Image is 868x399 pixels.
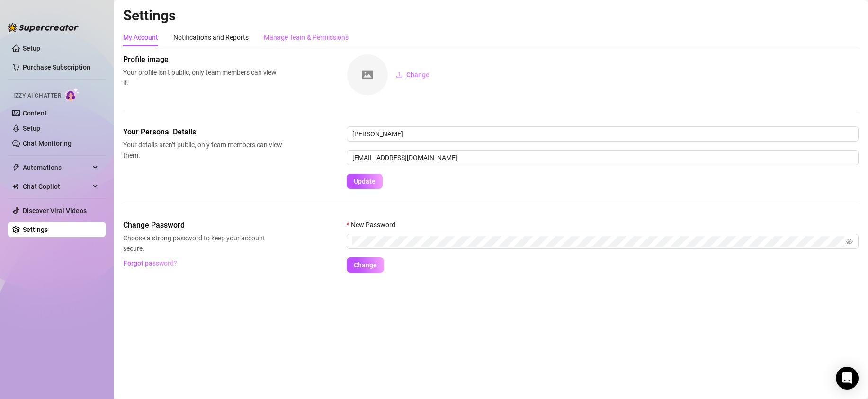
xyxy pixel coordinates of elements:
[12,183,18,190] img: Chat Copilot
[123,126,282,138] span: Your Personal Details
[173,32,249,43] div: Notifications and Reports
[23,140,72,147] a: Chat Monitoring
[123,67,282,88] span: Your profile isn’t public, only team members can view it.
[354,261,377,269] span: Change
[23,160,90,175] span: Automations
[836,367,859,390] div: Open Intercom Messenger
[23,109,47,117] a: Content
[347,150,859,165] input: Enter new email
[347,54,388,95] img: square-placeholder.png
[123,220,282,231] span: Change Password
[123,256,177,271] button: Forgot password?
[23,124,40,132] a: Setup
[347,220,402,230] label: New Password
[396,71,403,78] span: upload
[123,7,859,25] h2: Settings
[354,177,376,185] span: Update
[12,164,20,171] span: thunderbolt
[23,226,48,233] a: Settings
[123,140,282,160] span: Your details aren’t public, only team members can view them.
[23,60,98,75] a: Purchase Subscription
[264,32,349,43] div: Manage Team & Permissions
[123,233,282,254] span: Choose a strong password to keep your account secure.
[23,207,87,214] a: Discover Viral Videos
[23,179,90,194] span: Chat Copilot
[347,126,859,142] input: Enter name
[23,44,40,52] a: Setup
[347,174,383,189] button: Update
[65,88,80,101] img: AI Chatter
[347,257,384,273] button: Change
[13,91,61,100] span: Izzy AI Chatter
[406,71,430,79] span: Change
[846,238,853,245] span: eye-invisible
[124,259,177,267] span: Forgot password?
[388,67,437,82] button: Change
[352,236,844,247] input: New Password
[8,23,79,32] img: logo-BBDzfeDw.svg
[123,54,282,65] span: Profile image
[123,32,158,43] div: My Account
